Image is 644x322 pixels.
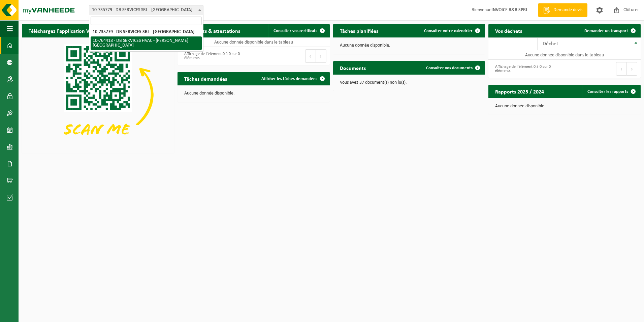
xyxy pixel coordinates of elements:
span: Consulter votre calendrier [424,29,473,33]
button: Next [316,49,326,63]
a: Consulter vos documents [421,61,484,75]
h2: Vos déchets [488,24,529,37]
a: Consulter vos certificats [268,24,329,37]
button: Next [627,62,637,76]
span: Consulter vos documents [426,66,473,70]
strong: INVOICE B&B SPRL [491,7,528,12]
img: Download de VHEPlus App [22,37,174,152]
h2: Tâches planifiées [333,24,385,37]
h2: Rapports 2025 / 2024 [488,85,551,98]
button: Previous [305,49,316,63]
li: 10-764418 - DB SERVICES HVAC - [PERSON_NAME][GEOGRAPHIC_DATA] [91,36,202,50]
button: Previous [616,62,627,76]
h2: Tâches demandées [178,72,234,85]
td: Aucune donnée disponible dans le tableau [178,37,330,47]
span: Consulter vos certificats [273,29,317,33]
h2: Téléchargez l'application Vanheede+ maintenant! [22,24,148,37]
p: Aucune donnée disponible. [184,91,323,96]
td: Aucune donnée disponible dans le tableau [488,50,641,60]
a: Demander un transport [579,24,640,37]
div: Affichage de l'élément 0 à 0 sur 0 éléments [181,49,250,63]
a: Consulter les rapports [582,85,640,98]
a: Afficher les tâches demandées [256,72,329,85]
span: Déchet [543,41,558,47]
h2: Documents [333,61,373,74]
p: Vous avez 37 document(s) non lu(s). [340,80,479,85]
span: Afficher les tâches demandées [261,77,317,81]
h2: Certificats & attestations [178,24,247,37]
li: 10-735779 - DB SERVICES SRL - [GEOGRAPHIC_DATA] [91,28,202,36]
p: Aucune donnée disponible [495,104,634,109]
a: Consulter votre calendrier [419,24,484,37]
div: Affichage de l'élément 0 à 0 sur 0 éléments [492,61,561,76]
p: Aucune donnée disponible. [340,43,479,48]
span: Demande devis [552,7,584,14]
span: Demander un transport [584,29,628,33]
span: 10-735779 - DB SERVICES SRL - HOGNOUL [89,5,203,15]
a: Demande devis [538,3,587,17]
